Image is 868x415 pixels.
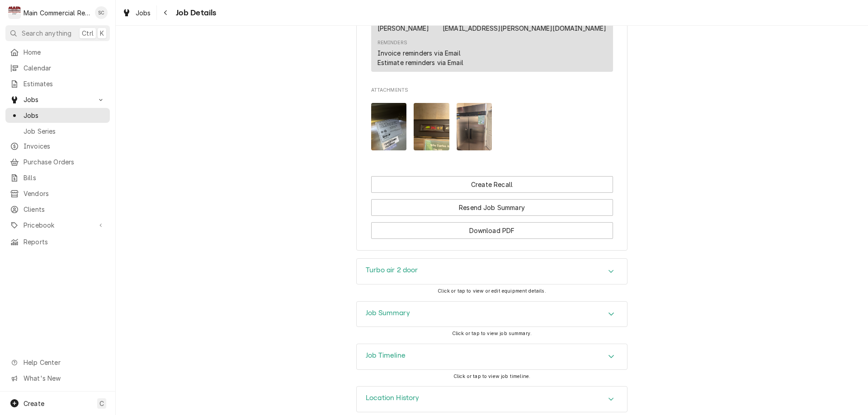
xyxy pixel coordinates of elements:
[366,309,410,317] h3: Job Summary
[99,399,104,408] span: C
[24,358,104,367] span: Help Center
[371,87,613,157] div: Attachments
[5,234,110,249] a: Reports
[371,176,613,239] div: Button Group
[5,202,110,217] a: Clients
[24,400,44,407] span: Create
[453,373,530,379] span: Click or tap to view job timeline.
[366,266,418,275] h3: Turbo air 2 door
[357,344,627,369] div: Accordion Header
[357,344,627,369] button: Accordion Details Expand Trigger
[377,39,407,47] div: Reminders
[8,6,21,19] div: M
[356,386,627,412] div: Location History
[371,176,613,193] button: Create Recall
[24,205,105,214] span: Clients
[5,92,110,107] a: Go to Jobs
[5,218,110,233] a: Go to Pricebook
[377,39,463,67] div: Reminders
[357,259,627,284] div: Accordion Header
[357,302,627,327] button: Accordion Details Expand Trigger
[118,5,155,20] a: Jobs
[371,222,613,239] button: Download PDF
[5,186,110,201] a: Vendors
[5,45,110,60] a: Home
[24,141,105,151] span: Invoices
[371,199,613,216] button: Resend Job Summary
[24,79,105,89] span: Estimates
[5,170,110,185] a: Bills
[173,7,217,19] span: Job Details
[24,111,105,120] span: Jobs
[24,47,105,57] span: Home
[357,387,627,412] div: Accordion Header
[371,96,613,158] span: Attachments
[24,63,105,73] span: Calendar
[377,48,461,58] div: Invoice reminders via Email
[414,103,449,150] img: Z4WybrtnSuWJPlutvJiU
[24,237,105,247] span: Reports
[5,355,110,370] a: Go to Help Center
[136,8,151,18] span: Jobs
[24,8,90,18] div: Main Commercial Refrigeration Service
[357,387,627,412] button: Accordion Details Expand Trigger
[5,108,110,123] a: Jobs
[5,25,110,41] button: Search anythingCtrlK
[377,58,463,67] div: Estimate reminders via Email
[24,126,105,136] span: Job Series
[371,216,613,239] div: Button Group Row
[5,139,110,154] a: Invoices
[371,10,613,72] div: Contact
[24,220,92,230] span: Pricebook
[371,1,613,76] div: Client Contact
[24,173,105,182] span: Bills
[22,28,71,38] span: Search anything
[377,23,429,33] div: [PERSON_NAME]
[82,28,94,38] span: Ctrl
[24,189,105,198] span: Vendors
[356,258,627,284] div: Turbo air 2 door
[5,76,110,91] a: Estimates
[371,176,613,193] div: Button Group Row
[24,157,105,167] span: Purchase Orders
[356,344,627,370] div: Job Timeline
[371,10,613,76] div: Client Contact List
[366,394,420,402] h3: Location History
[5,61,110,75] a: Calendar
[24,95,92,104] span: Jobs
[5,371,110,386] a: Go to What's New
[452,331,532,336] span: Click or tap to view job summary.
[357,259,627,284] button: Accordion Details Expand Trigger
[371,87,613,94] span: Attachments
[457,103,492,150] img: knwCIWmsTgeVjxUXHgU8
[438,288,546,294] span: Click or tap to view or edit equipment details.
[443,24,607,32] a: [EMAIL_ADDRESS][PERSON_NAME][DOMAIN_NAME]
[356,301,627,327] div: Job Summary
[371,193,613,216] div: Button Group Row
[371,103,407,150] img: AW36cjJRauilZpcoHK3n
[95,6,108,19] div: SC
[357,302,627,327] div: Accordion Header
[95,6,108,19] div: Scott Costello's Avatar
[100,28,104,38] span: K
[8,6,21,19] div: Main Commercial Refrigeration Service's Avatar
[366,351,406,360] h3: Job Timeline
[24,373,104,383] span: What's New
[5,154,110,169] a: Purchase Orders
[5,124,110,139] a: Job Series
[159,5,173,20] button: Navigate back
